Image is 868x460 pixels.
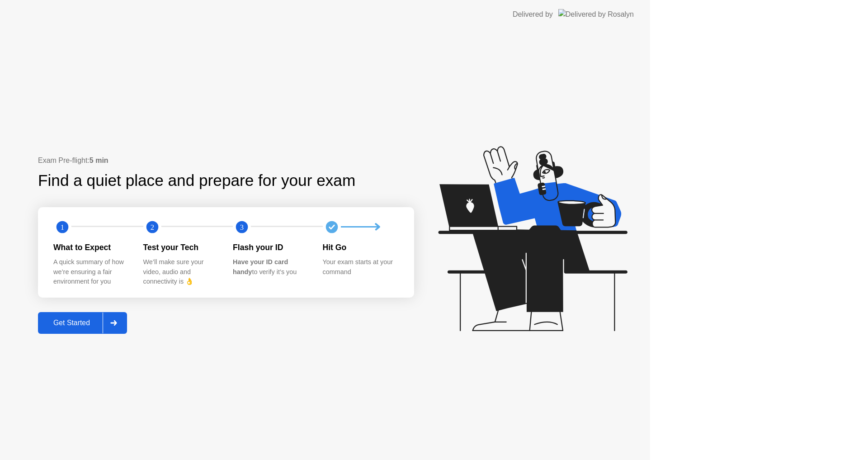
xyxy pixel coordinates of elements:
button: Get Started [38,312,127,334]
b: Have your ID card handy [233,258,288,275]
div: Find a quiet place and prepare for your exam [38,169,357,193]
div: What to Expect [53,242,129,253]
div: to verify it’s you [233,257,308,277]
div: We’ll make sure your video, audio and connectivity is 👌 [143,257,219,287]
div: Hit Go [323,242,398,253]
div: Flash your ID [233,242,308,253]
text: 1 [61,223,64,231]
div: Exam Pre-flight: [38,155,414,166]
img: Delivered by Rosalyn [558,9,634,19]
div: A quick summary of how we’re ensuring a fair environment for you [53,257,129,287]
b: 5 min [90,156,108,164]
text: 2 [150,223,154,231]
div: Get Started [41,319,103,327]
div: Test your Tech [143,242,219,253]
div: Delivered by [513,9,553,20]
div: Your exam starts at your command [323,257,398,277]
text: 3 [240,223,244,231]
